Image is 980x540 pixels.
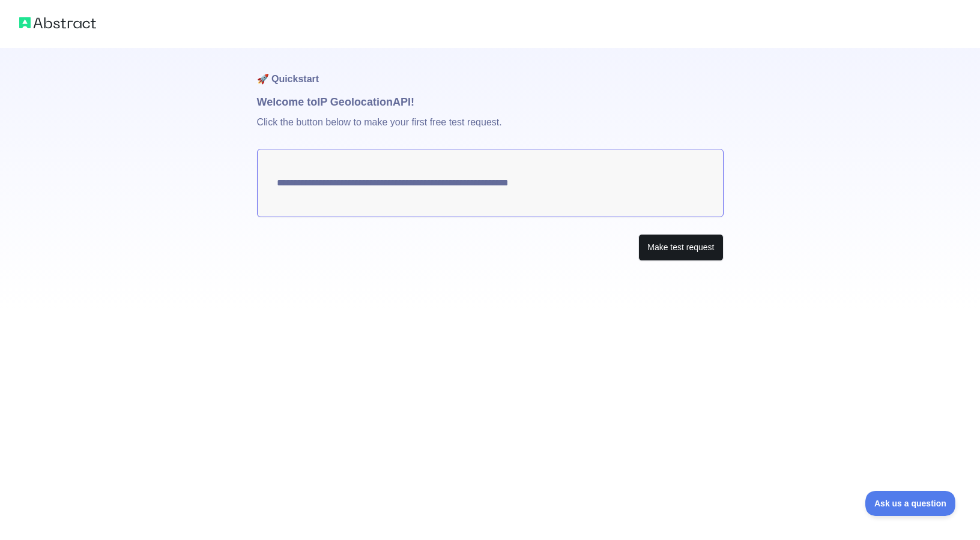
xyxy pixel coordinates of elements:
[638,234,723,261] button: Make test request
[865,491,956,516] iframe: Toggle Customer Support
[257,48,724,94] h1: 🚀 Quickstart
[257,94,724,110] h1: Welcome to IP Geolocation API!
[257,110,724,149] p: Click the button below to make your first free test request.
[19,14,96,31] img: Abstract logo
